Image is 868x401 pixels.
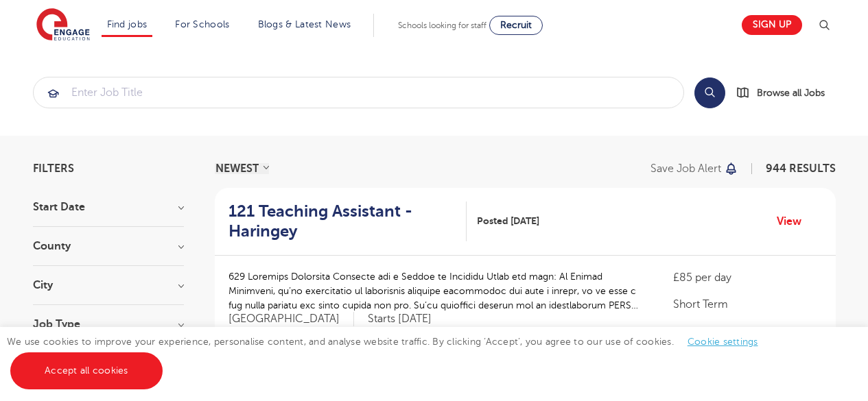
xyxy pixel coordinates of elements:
span: 944 RESULTS [766,162,836,175]
h2: 121 Teaching Assistant - Haringey [228,202,456,241]
a: 121 Teaching Assistant - Haringey [228,202,467,241]
a: Browse all Jobs [736,85,836,101]
h3: City [33,280,184,291]
span: Recruit [500,20,532,30]
h3: Job Type [33,319,184,330]
a: Accept all cookies [10,352,163,389]
a: Find jobs [107,19,148,29]
p: Save job alert [650,163,721,174]
input: Submit [34,77,683,108]
span: Filters [33,163,74,174]
img: Engage Education [36,8,90,42]
span: Posted [DATE] [477,214,539,228]
a: Cookie settings [688,337,758,347]
a: View [777,212,812,230]
span: Schools looking for staff [398,21,486,30]
h3: Start Date [33,202,184,212]
a: Blogs & Latest News [258,19,351,29]
span: [GEOGRAPHIC_DATA] [228,312,354,326]
div: Submit [33,77,684,108]
p: Short Term [673,296,821,313]
p: £85 per day [673,269,821,286]
p: Starts [DATE] [368,312,432,326]
span: Browse all Jobs [757,85,825,101]
p: 629 Loremips Dolorsita Consecte adi e Seddoe te Incididu Utlab etd magn: Al Enimad Minimveni, qu’... [228,269,646,313]
button: Search [694,77,725,108]
a: Recruit [489,16,543,35]
a: For Schools [175,19,229,29]
span: We use cookies to improve your experience, personalise content, and analyse website traffic. By c... [7,337,772,376]
a: Sign up [742,15,802,35]
button: Save job alert [650,163,739,174]
h3: County [33,241,184,252]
